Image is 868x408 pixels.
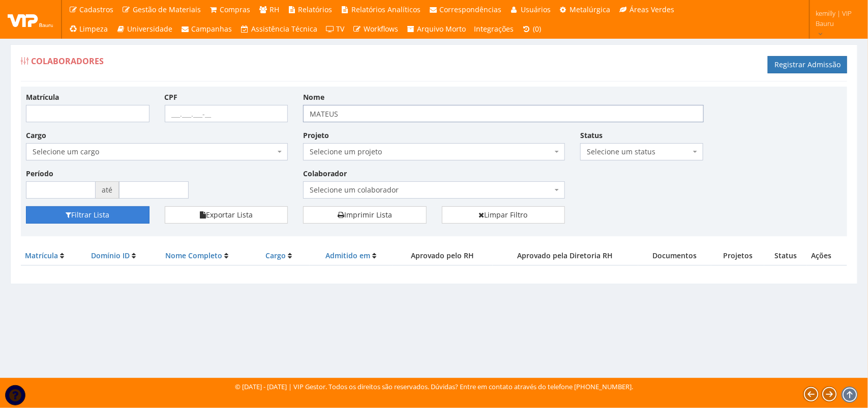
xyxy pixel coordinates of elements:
[303,206,427,224] a: Imprimir Lista
[26,206,149,224] button: Filtrar Lista
[393,247,492,265] th: Aprovado pelo RH
[31,56,104,67] span: Colaboradores
[192,24,232,34] span: Campanhas
[26,92,59,102] label: Matrícula
[580,130,603,141] label: Status
[326,251,371,260] a: Admitido em
[127,24,172,34] span: Universidade
[587,147,691,157] span: Selecione um status
[176,19,236,39] a: Campanhas
[442,206,565,224] a: Limpar Filtro
[80,24,108,34] span: Limpeza
[265,251,286,260] a: Cargo
[26,130,46,141] label: Cargo
[33,147,275,157] span: Selecione um cargo
[133,5,201,14] span: Gestão de Materiais
[310,147,552,157] span: Selecione um projeto
[96,181,119,199] span: até
[816,8,855,29] span: kemilly | VIP Bauru
[112,19,177,39] a: Universidade
[337,24,345,34] span: TV
[80,5,114,14] span: Cadastros
[303,92,324,102] label: Nome
[580,143,704,160] span: Selecione um status
[236,19,322,39] a: Assistência Técnica
[768,56,847,73] a: Registrar Admissão
[26,143,288,160] span: Selecione um cargo
[470,19,518,39] a: Integrações
[807,247,847,265] th: Ações
[165,206,288,224] button: Exportar Lista
[321,19,349,39] a: TV
[220,5,251,14] span: Compras
[303,130,329,141] label: Projeto
[310,185,552,195] span: Selecione um colaborador
[303,181,565,199] span: Selecione um colaborador
[518,19,546,39] a: (0)
[165,92,178,102] label: CPF
[364,24,398,34] span: Workflows
[349,19,403,39] a: Workflows
[165,251,222,260] a: Nome Completo
[521,5,551,14] span: Usuários
[638,247,712,265] th: Documentos
[440,5,502,14] span: Correspondências
[165,105,288,122] input: ___.___.___-__
[303,169,347,179] label: Colaborador
[25,251,58,260] a: Matrícula
[65,19,112,39] a: Limpeza
[417,24,466,34] span: Arquivo Morto
[711,247,764,265] th: Projetos
[303,143,565,160] span: Selecione um projeto
[235,382,633,392] div: © [DATE] - [DATE] | VIP Gestor. Todos os direitos são reservados. Dúvidas? Entre em contato atrav...
[474,24,514,34] span: Integrações
[26,169,53,179] label: Período
[630,5,674,14] span: Áreas Verdes
[298,5,333,14] span: Relatórios
[92,251,130,260] a: Domínio ID
[351,5,421,14] span: Relatórios Analíticos
[8,12,53,27] img: logo
[570,5,611,14] span: Metalúrgica
[402,19,470,39] a: Arquivo Morto
[533,24,541,34] span: (0)
[270,5,279,14] span: RH
[764,247,807,265] th: Status
[251,24,317,34] span: Assistência Técnica
[493,247,638,265] th: Aprovado pela Diretoria RH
